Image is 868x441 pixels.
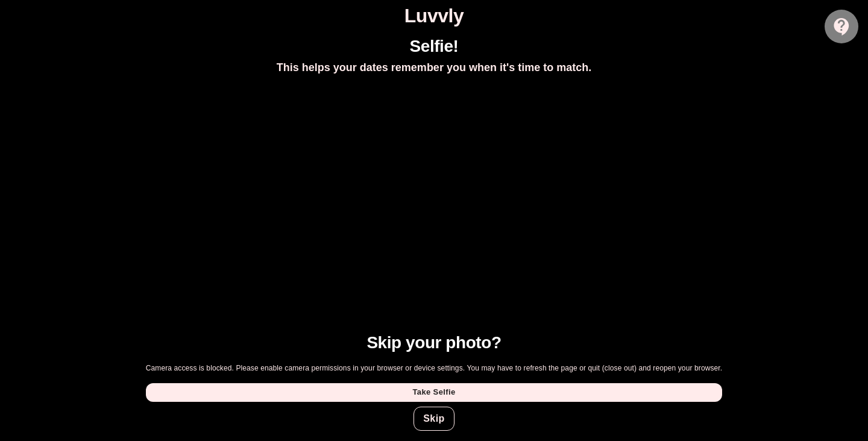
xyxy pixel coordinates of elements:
h1: Selfie! [410,37,459,57]
button: Skip [414,407,454,431]
h1: Luvvly [5,5,863,27]
button: help [825,10,858,43]
h1: Skip your photo? [146,333,723,353]
p: Camera access is blocked. Please enable camera permissions in your browser or device settings. Yo... [146,363,723,374]
button: Take Selfie [146,383,723,402]
h3: This helps your dates remember you when it's time to match. [277,61,591,74]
